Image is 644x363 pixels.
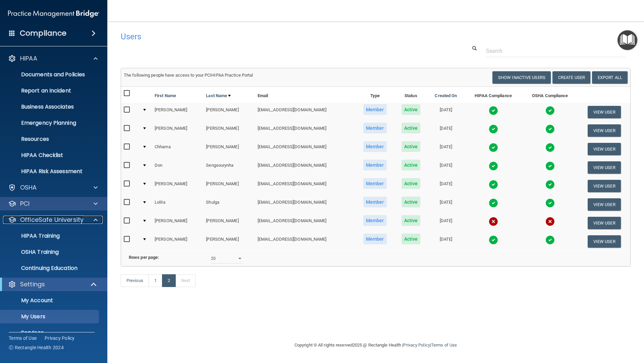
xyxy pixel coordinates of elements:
[45,335,75,341] a: Privacy Policy
[255,140,356,158] td: [EMAIL_ADDRESS][DOMAIN_NAME]
[545,143,555,152] img: tick.e7d51cea.svg
[20,200,30,208] p: PCI
[363,104,387,115] span: Member
[489,235,498,245] img: tick.e7d51cea.svg
[8,7,99,21] img: PMB logo
[427,177,465,195] td: [DATE]
[363,215,387,226] span: Member
[588,143,621,155] button: View User
[363,178,387,189] span: Member
[121,274,149,287] a: Previous
[363,234,387,244] span: Member
[162,274,176,287] a: 2
[8,54,98,63] a: HIPAA
[253,334,498,356] div: Copyright © All rights reserved 2025 @ Rectangle Health | |
[363,160,387,170] span: Member
[152,103,203,121] td: [PERSON_NAME]
[255,87,356,103] th: Email
[203,177,255,195] td: [PERSON_NAME]
[435,92,457,100] a: Created On
[8,280,97,288] a: Settings
[255,214,356,232] td: [EMAIL_ADDRESS][DOMAIN_NAME]
[394,87,427,103] th: Status
[4,71,96,78] p: Documents and Policies
[489,217,498,226] img: cross.ca9f0e7f.svg
[4,249,59,255] p: OSHA Training
[363,197,387,207] span: Member
[4,87,96,94] p: Report an Incident
[545,198,555,208] img: tick.e7d51cea.svg
[121,32,414,41] h4: Users
[203,121,255,140] td: [PERSON_NAME]
[545,106,555,115] img: tick.e7d51cea.svg
[152,121,203,140] td: [PERSON_NAME]
[4,136,96,143] p: Resources
[588,217,621,229] button: View User
[545,124,555,134] img: tick.e7d51cea.svg
[129,255,159,260] b: Rows per page:
[401,178,421,189] span: Active
[9,344,64,351] span: Ⓒ Rectangle Health 2024
[545,180,555,189] img: tick.e7d51cea.svg
[4,233,60,239] p: HIPAA Training
[489,180,498,189] img: tick.e7d51cea.svg
[203,195,255,214] td: Shulga
[203,140,255,158] td: [PERSON_NAME]
[363,141,387,152] span: Member
[124,73,253,78] span: The following people have access to your PCIHIPAA Practice Portal
[4,265,96,272] p: Continuing Education
[8,200,98,208] a: PCI
[20,216,84,224] p: OfficeSafe University
[588,198,621,211] button: View User
[206,92,231,100] a: Last Name
[255,195,356,214] td: [EMAIL_ADDRESS][DOMAIN_NAME]
[588,124,621,137] button: View User
[255,158,356,177] td: [EMAIL_ADDRESS][DOMAIN_NAME]
[588,161,621,174] button: View User
[401,104,421,115] span: Active
[152,177,203,195] td: [PERSON_NAME]
[401,197,421,207] span: Active
[545,161,555,171] img: tick.e7d51cea.svg
[489,106,498,115] img: tick.e7d51cea.svg
[20,29,66,38] h4: Compliance
[255,121,356,140] td: [EMAIL_ADDRESS][DOMAIN_NAME]
[203,214,255,232] td: [PERSON_NAME]
[552,71,590,84] button: Create User
[152,214,203,232] td: [PERSON_NAME]
[489,124,498,134] img: tick.e7d51cea.svg
[427,195,465,214] td: [DATE]
[152,158,203,177] td: Don
[20,184,37,192] p: OSHA
[427,121,465,140] td: [DATE]
[363,123,387,133] span: Member
[255,177,356,195] td: [EMAIL_ADDRESS][DOMAIN_NAME]
[588,235,621,248] button: View User
[4,120,96,126] p: Emergency Planning
[427,140,465,158] td: [DATE]
[618,30,637,50] button: Open Resource Center
[545,217,555,226] img: cross.ca9f0e7f.svg
[4,313,96,320] p: My Users
[356,87,394,103] th: Type
[427,103,465,121] td: [DATE]
[401,234,421,244] span: Active
[20,280,45,288] p: Settings
[522,87,578,103] th: OSHA Compliance
[4,104,96,110] p: Business Associates
[8,216,98,224] a: OfficeSafe University
[486,45,626,57] input: Search
[489,198,498,208] img: tick.e7d51cea.svg
[255,232,356,250] td: [EMAIL_ADDRESS][DOMAIN_NAME]
[427,158,465,177] td: [DATE]
[403,342,430,348] a: Privacy Policy
[431,342,457,348] a: Terms of Use
[20,54,37,63] p: HIPAA
[492,71,551,84] button: Show Inactive Users
[401,215,421,226] span: Active
[588,180,621,192] button: View User
[592,71,628,84] a: Export All
[4,329,96,336] p: Services
[149,274,162,287] a: 1
[4,152,96,159] p: HIPAA Checklist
